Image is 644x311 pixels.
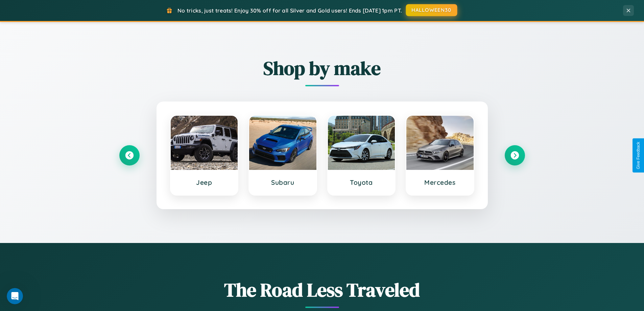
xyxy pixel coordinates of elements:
h3: Toyota [335,178,388,186]
div: Give Feedback [636,142,641,169]
h2: Shop by make [119,55,525,81]
h3: Subaru [256,178,310,186]
h3: Mercedes [413,178,467,186]
h3: Jeep [177,178,231,186]
iframe: Intercom live chat [7,288,23,304]
button: HALLOWEEN30 [406,4,457,16]
span: No tricks, just treats! Enjoy 30% off for all Silver and Gold users! Ends [DATE] 1pm PT. [177,7,402,14]
h1: The Road Less Traveled [119,277,525,303]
